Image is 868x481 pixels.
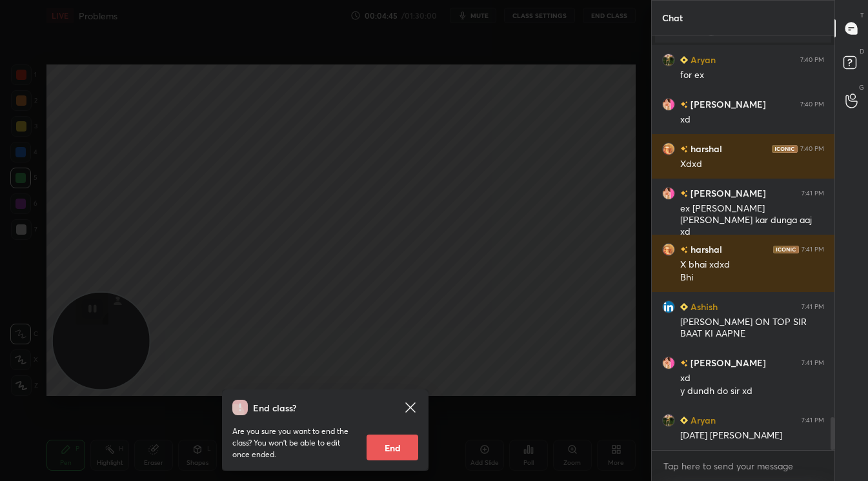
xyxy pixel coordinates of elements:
div: [DATE] [PERSON_NAME] [680,429,824,442]
img: no-rating-badge.077c3623.svg [680,146,688,153]
div: 7:40 PM [800,56,824,64]
img: Learner_Badge_beginner_1_8b307cf2a0.svg [680,56,688,64]
div: X bhai xdxd [680,259,824,271]
img: no-rating-badge.077c3623.svg [680,360,688,367]
img: 81bff03344ed440391cbffdf0c228d61.jpg [662,142,675,155]
p: Chat [652,1,693,35]
div: 7:40 PM [800,145,824,153]
img: Learner_Badge_beginner_1_8b307cf2a0.svg [680,417,688,424]
div: y dundh do sir xd [680,385,824,398]
p: D [860,46,864,56]
h4: End class? [253,401,296,415]
div: xd [680,113,824,126]
img: iconic-dark.1390631f.png [773,246,799,253]
img: 929f3a13971c4a799f572103d30f9dd0.jpg [662,300,675,313]
img: 81bff03344ed440391cbffdf0c228d61.jpg [662,243,675,256]
p: G [859,83,864,92]
div: 7:41 PM [802,417,824,424]
img: no-rating-badge.077c3623.svg [680,101,688,108]
h6: harshal [688,142,722,155]
img: f2285f238fd941d798849739de403461.jpg [662,414,675,427]
img: no-rating-badge.077c3623.svg [680,246,688,253]
h6: Aryan [688,413,716,427]
img: iconic-dark.1390631f.png [772,145,798,153]
img: 5d177d4d385042bd9dd0e18a1f053975.jpg [662,357,675,369]
h6: harshal [688,242,722,256]
div: 7:40 PM [800,101,824,108]
div: 7:41 PM [802,246,824,253]
div: 7:41 PM [802,359,824,367]
img: Learner_Badge_beginner_1_8b307cf2a0.svg [680,303,688,311]
h6: [PERSON_NAME] [688,97,766,111]
img: 5d177d4d385042bd9dd0e18a1f053975.jpg [662,187,675,200]
h6: Ashish [688,300,718,313]
div: xd [680,372,824,385]
div: Xdxd [680,158,824,171]
div: 7:41 PM [802,190,824,197]
img: f2285f238fd941d798849739de403461.jpg [662,54,675,66]
div: Bhi [680,271,824,284]
div: grid [652,35,834,450]
h6: [PERSON_NAME] [688,186,766,200]
button: End [367,435,418,460]
p: T [860,10,864,20]
img: no-rating-badge.077c3623.svg [680,190,688,197]
div: [PERSON_NAME] ON TOP SIR BAAT KI AAPNE [680,316,824,340]
h6: Aryan [688,53,716,66]
div: ex [PERSON_NAME] [PERSON_NAME] kar dunga aaj xd [680,202,824,239]
h6: [PERSON_NAME] [688,356,766,369]
p: Are you sure you want to end the class? You won’t be able to edit once ended. [232,426,356,460]
div: 7:41 PM [802,303,824,311]
img: 5d177d4d385042bd9dd0e18a1f053975.jpg [662,98,675,111]
div: for ex [680,69,824,82]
